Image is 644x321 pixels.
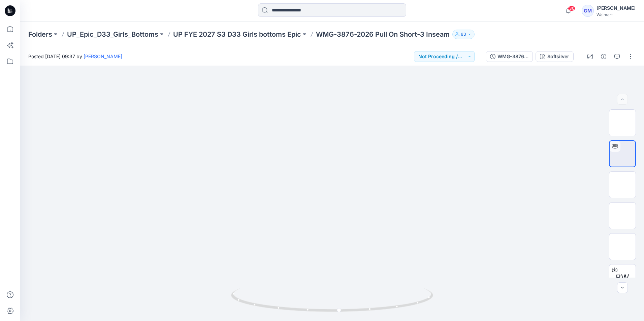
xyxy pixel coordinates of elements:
button: WMG-3876-2026 Pull On Short_Full Colorway [486,51,533,62]
a: UP FYE 2027 S3 D33 Girls bottoms Epic [173,30,301,39]
div: WMG-3876-2026 Pull On Short_Full Colorway [497,53,528,60]
button: Details [598,51,609,62]
button: Softsilver [536,51,574,62]
div: Softsilver [547,53,569,60]
span: 30 [568,6,575,11]
div: Walmart [597,12,636,17]
button: 63 [452,30,475,39]
div: GM [582,5,594,17]
div: [PERSON_NAME] [597,4,636,12]
span: BW [616,272,629,284]
a: [PERSON_NAME] [84,53,122,59]
a: Folders [28,30,52,39]
p: WMG-3876-2026 Pull On Short-3 Inseam [316,30,450,39]
a: UP_Epic_D33_Girls_Bottoms [67,30,158,39]
span: Posted [DATE] 09:37 by [28,53,122,60]
p: 63 [461,31,466,38]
